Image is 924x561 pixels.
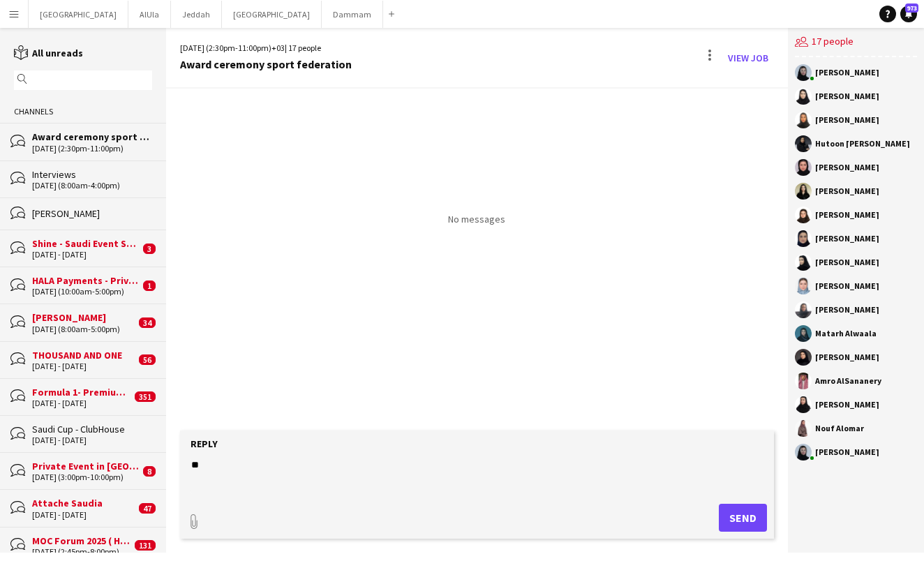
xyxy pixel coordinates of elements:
div: [PERSON_NAME] [815,282,879,290]
div: [DATE] - [DATE] [32,250,140,260]
span: 131 [135,540,156,551]
span: 351 [135,391,156,402]
button: [GEOGRAPHIC_DATA] [222,1,322,28]
p: No messages [448,213,505,225]
div: [PERSON_NAME] [32,207,152,220]
div: Hutoon [PERSON_NAME] [815,140,910,148]
div: MOC Forum 2025 ( Health Holding ) [32,534,131,547]
div: [DATE] (2:45pm-8:00pm) [32,547,131,557]
div: THOUSAND AND ONE [32,349,135,361]
div: [DATE] (2:30pm-11:00pm) | 17 people [180,42,352,54]
div: Attache Saudia [32,497,135,509]
div: Private Event in [GEOGRAPHIC_DATA] [32,460,140,472]
span: 973 [905,3,918,13]
div: [PERSON_NAME] [32,311,135,324]
div: [DATE] - [DATE] [32,510,135,520]
div: [DATE] - [DATE] [32,361,135,371]
a: View Job [722,47,774,69]
button: Jeddah [171,1,222,28]
button: Dammam [322,1,383,28]
div: [DATE] (8:00am-5:00pm) [32,324,135,334]
a: All unreads [14,47,83,59]
label: Reply [191,437,218,450]
div: [PERSON_NAME] [815,116,879,124]
span: 1 [143,280,156,291]
div: [PERSON_NAME] [815,163,879,172]
div: Saudi Cup - ClubHouse [32,423,152,435]
div: Nouf Alomar [815,424,864,433]
div: [PERSON_NAME] [815,92,879,100]
span: 8 [143,466,156,477]
a: 973 [900,6,917,22]
div: HALA Payments - Private [DATE][DATE]. [32,274,140,287]
span: 56 [139,354,156,365]
div: [DATE] - [DATE] [32,435,152,445]
div: [PERSON_NAME] [815,234,879,243]
div: Matarh Alwaala [815,329,877,338]
div: [DATE] (8:00am-4:00pm) [32,181,152,190]
div: [DATE] (2:30pm-11:00pm) [32,144,152,154]
div: [PERSON_NAME] [815,353,879,361]
div: [PERSON_NAME] [815,258,879,267]
div: Award ceremony sport federation [32,130,152,143]
div: [PERSON_NAME] [815,211,879,219]
div: [DATE] (3:00pm-10:00pm) [32,472,140,482]
div: [DATE] (10:00am-5:00pm) [32,287,140,297]
div: [DATE] - [DATE] [32,398,131,408]
span: 3 [143,244,156,254]
div: [PERSON_NAME] [815,401,879,409]
div: [PERSON_NAME] [815,187,879,195]
div: Shine - Saudi Event Show [32,237,140,250]
button: AlUla [128,1,171,28]
div: [PERSON_NAME] [815,68,879,77]
div: Amro AlSananery [815,377,881,385]
div: Interviews [32,168,152,181]
button: Send [719,504,767,532]
div: Award ceremony sport federation [180,58,352,70]
button: [GEOGRAPHIC_DATA] [29,1,128,28]
div: [PERSON_NAME] [815,448,879,456]
div: Formula 1- Premium Lounge 2 [32,386,131,398]
span: 47 [139,503,156,514]
span: 34 [139,317,156,328]
div: [PERSON_NAME] [815,306,879,314]
span: +03 [271,43,285,53]
div: 17 people [795,28,917,57]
